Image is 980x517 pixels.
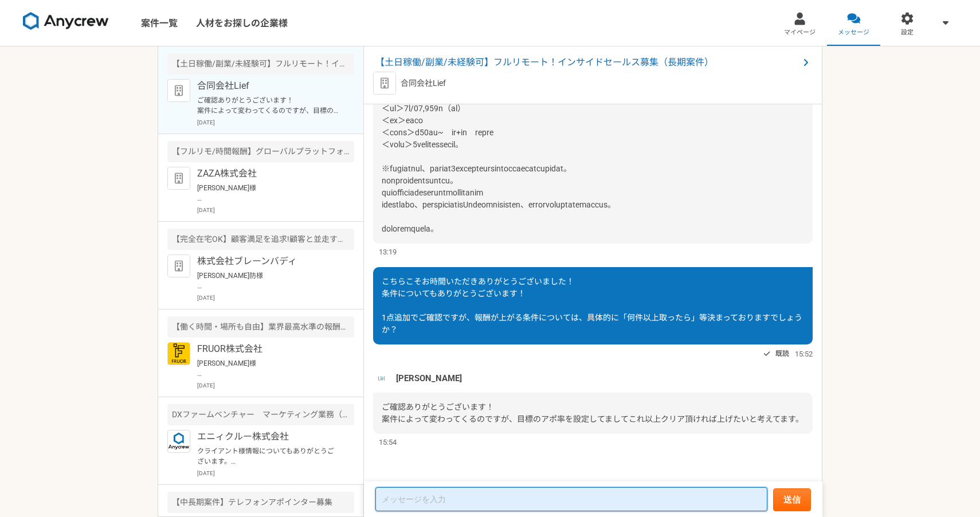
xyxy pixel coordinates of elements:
[167,316,354,338] div: 【働く時間・場所も自由】業界最高水準の報酬率を誇るキャリアアドバイザーを募集！
[197,79,339,93] p: 合同会社Lief
[167,141,354,162] div: 【フルリモ/時間報酬】グローバルプラットフォームのカスタマーサクセス急募！
[901,28,914,37] span: 設定
[784,28,816,37] span: マイページ
[167,404,354,425] div: DXファームベンチャー マーケティング業務（クリエイティブと施策実施サポート）
[379,437,397,448] span: 15:54
[197,381,354,390] p: [DATE]
[197,118,354,127] p: [DATE]
[167,492,354,513] div: 【中長期案件】テレフォンアポインター募集
[373,370,390,387] img: unnamed.png
[167,229,354,250] div: 【完全在宅OK】顧客満足を追求!顧客と並走するCS募集!
[197,95,339,116] p: ご確認ありがとうございます！ 案件によって変わってくるのですが、目標のアポ率を設定してましてこれ以上クリア頂ければ上げたいと考えてます。
[167,254,190,277] img: default_org_logo-42cde973f59100197ec2c8e796e4974ac8490bb5b08a0eb061ff975e4574aa76.png
[373,72,396,95] img: default_org_logo-42cde973f59100197ec2c8e796e4974ac8490bb5b08a0eb061ff975e4574aa76.png
[197,254,339,268] p: 株式会社ブレーンバディ
[795,348,813,359] span: 15:52
[23,12,109,30] img: 8DqYSo04kwAAAAASUVORK5CYII=
[382,402,803,424] span: ご確認ありがとうございます！ 案件によって変わってくるのですが、目標のアポ率を設定してましてこれ以上クリア頂ければ上げたいと考えてます。
[197,183,339,203] p: [PERSON_NAME]様 お世話になっております。[PERSON_NAME]防です。 リンクの送付ありがとうございます。 こちらこそお話しできること楽しみにしております。 [PERSON_N...
[167,342,190,365] img: FRUOR%E3%83%AD%E3%82%B3%E3%82%99.png
[773,488,811,511] button: 送信
[167,167,190,190] img: default_org_logo-42cde973f59100197ec2c8e796e4974ac8490bb5b08a0eb061ff975e4574aa76.png
[197,206,354,214] p: [DATE]
[382,277,802,334] span: こちらこそお時間いただきありがとうございました！ 条件についてもありがとうございます！ 1点追加でご確認ですが、報酬が上がる条件については、具体的に「何件以上取ったら」等決まっておりますでしょうか？
[396,372,462,385] span: [PERSON_NAME]
[197,430,339,444] p: エニィクルー株式会社
[167,53,354,75] div: 【土日稼働/副業/未経験可】フルリモート！インサイドセールス募集（長期案件）
[775,347,789,361] span: 既読
[167,79,190,102] img: default_org_logo-42cde973f59100197ec2c8e796e4974ac8490bb5b08a0eb061ff975e4574aa76.png
[197,358,339,379] p: [PERSON_NAME]様 お世話になります。[PERSON_NAME]防です。 ご連絡ありがとうございます。 日程について、以下にて調整させていただきました。 [DATE] 17:00 - ...
[197,469,354,477] p: [DATE]
[197,446,339,467] p: クライアント様情報についてもありがとうございます。 また動きございましたらご連絡お待ちしております。
[197,271,339,291] p: [PERSON_NAME]防様 この度は数ある企業の中から弊社求人にご応募いただき誠にありがとうございます。 ブレーンバディ採用担当です。 誠に残念ではございますが、今回はご期待に添えない結果と...
[375,56,799,69] span: 【土日稼働/副業/未経験可】フルリモート！インサイドセールス募集（長期案件）
[197,342,339,356] p: FRUOR株式会社
[197,293,354,302] p: [DATE]
[197,167,339,181] p: ZAZA株式会社
[379,246,397,257] span: 13:19
[838,28,869,37] span: メッセージ
[401,77,446,89] p: 合同会社Lief
[167,430,190,453] img: logo_text_blue_01.png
